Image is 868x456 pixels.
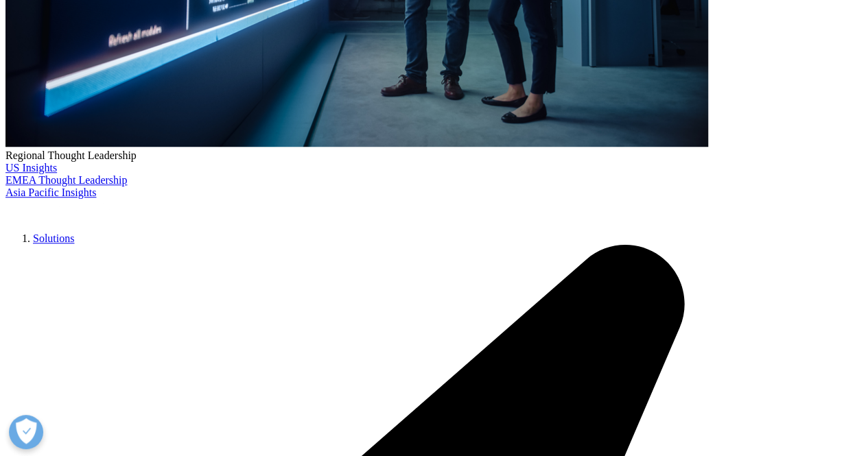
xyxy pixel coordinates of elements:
[33,232,74,244] a: Solutions
[5,187,96,198] a: Asia Pacific Insights
[5,162,57,173] a: US Insights
[9,415,43,449] button: Abrir preferencias
[5,199,115,219] img: IQVIA Healthcare Information Technology and Pharma Clinical Research Company
[5,174,127,186] a: EMEA Thought Leadership
[5,149,863,162] div: Regional Thought Leadership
